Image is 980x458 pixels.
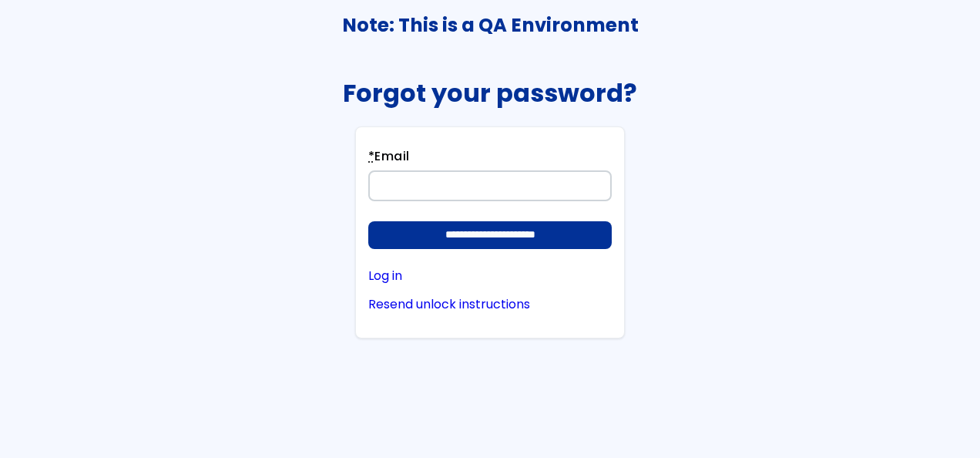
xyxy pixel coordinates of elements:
h3: Note: This is a QA Environment [1,15,979,36]
a: Log in [368,269,612,283]
label: Email [368,147,409,170]
abbr: required [368,147,374,165]
h2: Forgot your password? [343,79,637,107]
a: Resend unlock instructions [368,298,612,312]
